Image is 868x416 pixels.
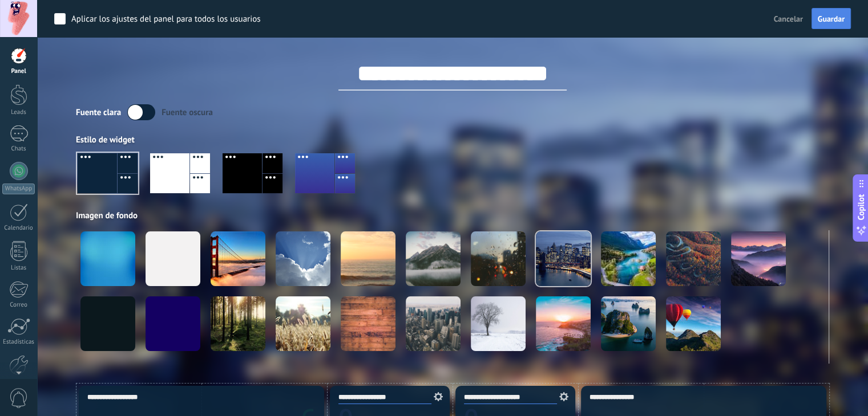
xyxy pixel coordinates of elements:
[76,107,121,118] div: Fuente clara
[162,107,213,118] div: Fuente oscura
[2,145,35,153] div: Chats
[76,210,829,221] div: Imagen de fondo
[769,10,808,27] button: Cancelar
[818,15,845,23] span: Guardar
[76,134,829,145] div: Estilo de widget
[2,68,35,75] div: Panel
[71,14,261,25] div: Aplicar los ajustes del panel para todos los usuarios
[855,194,867,221] span: Copilot
[2,301,35,309] div: Correo
[774,14,803,24] span: Cancelar
[2,338,35,346] div: Estadísticas
[2,109,35,116] div: Leads
[2,264,35,272] div: Listas
[812,8,851,30] button: Guardar
[2,225,35,232] div: Calendario
[2,183,35,194] div: WhatsApp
